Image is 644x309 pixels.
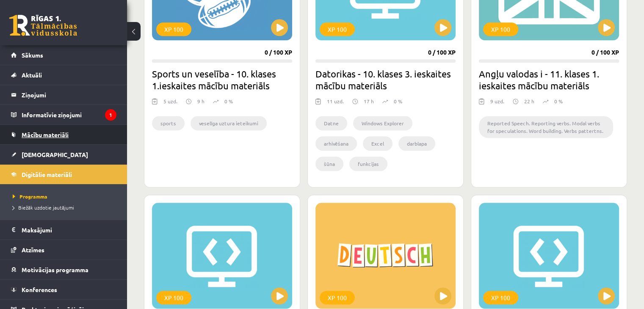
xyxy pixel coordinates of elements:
li: Reported Speech. Reporting verbs. Modal verbs for speculations. Word building. Verbs pattertns. [479,116,613,138]
span: Atzīmes [22,246,44,254]
div: XP 100 [483,291,518,304]
li: Datne [315,116,347,130]
p: 9 h [197,97,205,105]
div: XP 100 [320,22,355,36]
div: 5 uzd. [163,97,177,110]
li: funkcijas [349,157,387,171]
li: sports [152,116,185,130]
span: Digitālie materiāli [22,171,72,178]
a: Motivācijas programma [11,260,116,279]
li: darblapa [398,136,435,151]
span: Mācību materiāli [22,131,69,138]
a: Aktuāli [11,65,116,85]
li: šūna [315,157,343,171]
h2: Angļu valodas i - 11. klases 1. ieskaites mācību materiāls [479,68,619,91]
div: XP 100 [156,291,191,304]
a: Biežāk uzdotie jautājumi [13,204,119,211]
span: Motivācijas programma [22,266,88,273]
a: Konferences [11,280,116,299]
a: Maksājumi [11,220,116,240]
legend: Ziņojumi [22,85,116,105]
p: 22 h [524,97,534,105]
a: Atzīmes [11,240,116,259]
p: 0 % [554,97,563,105]
a: Ziņojumi [11,85,116,105]
div: XP 100 [156,22,191,36]
span: Aktuāli [22,71,42,79]
div: XP 100 [483,22,518,36]
a: Rīgas 1. Tālmācības vidusskola [9,15,77,36]
li: Excel [363,136,392,151]
li: Windows Explorer [353,116,412,130]
div: 9 uzd. [490,97,504,110]
a: Programma [13,193,119,200]
span: [DEMOGRAPHIC_DATA] [22,151,88,158]
div: XP 100 [320,291,355,304]
a: Sākums [11,45,116,65]
legend: Maksājumi [22,220,116,240]
h2: Datorikas - 10. klases 3. ieskaites mācību materiāls [315,68,456,91]
li: veselīga uztura ieteikumi [191,116,267,130]
li: arhivēšana [315,136,357,151]
div: 11 uzd. [327,97,344,110]
span: Konferences [22,286,57,293]
a: Informatīvie ziņojumi1 [11,105,116,124]
legend: Informatīvie ziņojumi [22,105,116,124]
span: Sākums [22,51,43,59]
a: Mācību materiāli [11,125,116,144]
i: 1 [105,109,116,121]
span: Biežāk uzdotie jautājumi [13,204,74,211]
span: Programma [13,193,47,200]
p: 17 h [364,97,374,105]
a: Digitālie materiāli [11,165,116,184]
p: 0 % [394,97,402,105]
a: [DEMOGRAPHIC_DATA] [11,145,116,164]
h2: Sports un veselība - 10. klases 1.ieskaites mācību materiāls [152,68,292,91]
p: 0 % [224,97,233,105]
